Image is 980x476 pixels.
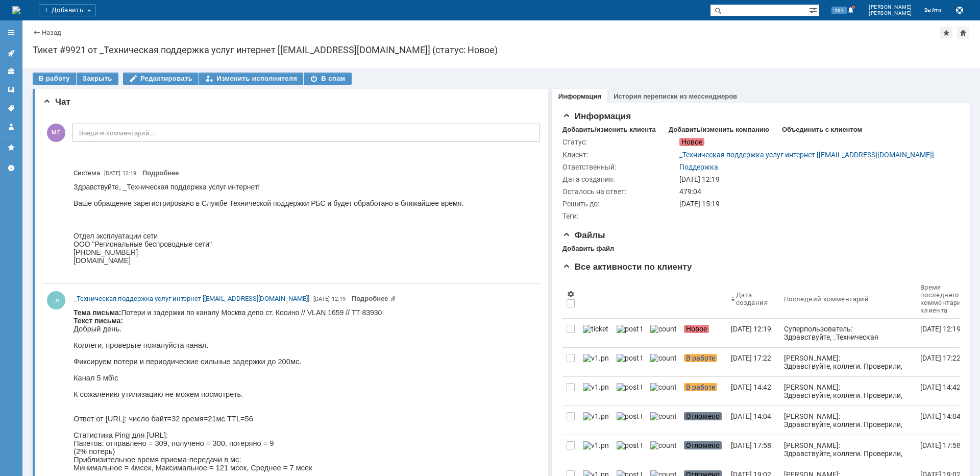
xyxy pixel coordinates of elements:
a: [DATE] 14:42 [916,377,977,406]
a: Поддержка [679,163,718,171]
span: 12:19 [122,170,136,177]
div: [DATE] 14:04 [731,412,771,420]
span: Чат [43,97,70,107]
div: Осталось на ответ: [562,187,677,196]
a: История переписки из мессенджеров [614,92,737,100]
div: Добавить/изменить компанию [669,126,769,134]
div: Суперпользователь: Здравствуйте, _Техническая поддержка услуг интернет! Ваше обращение зарегистри... [784,325,912,398]
div: 479:04 [679,187,953,196]
a: v1.png [579,435,612,464]
a: Теги [3,100,19,116]
a: Шаблоны комментариев [3,82,19,98]
a: post ticket.png [612,348,646,376]
div: Статус: [562,138,677,146]
div: Сделать домашней страницей [957,27,969,39]
span: Отложено [684,412,722,420]
div: Решить до: [562,200,677,208]
a: counter.png [646,348,680,376]
div: Клиент: [562,151,677,159]
a: [PERSON_NAME]: Здравствуйте, коллеги. Проверили, канал работает штатно,потерь и прерываний не фик... [780,435,916,464]
span: [DATE] [104,170,120,177]
span: 12:19 [332,296,346,302]
div: [DATE] 17:58 [920,441,961,449]
span: Новое [684,325,709,333]
div: Время последнего комментария клиента [920,283,965,314]
div: Дата создания: [562,175,677,183]
a: v1.png [579,377,612,406]
div: Тикет #9921 от _Техническая поддержка услуг интернет [[EMAIL_ADDRESS][DOMAIN_NAME]] (статус: Новое) [33,45,970,55]
a: ticket_notification.png [579,319,612,347]
span: 107 [831,7,847,14]
a: Прикреплены файлы: image001.png [352,295,396,302]
img: v1.png [583,441,608,449]
span: @ [29,222,33,229]
a: Новое [680,319,727,347]
a: Активности [3,45,19,61]
div: [DATE] 17:22 [920,354,961,362]
div: Дата создания [736,291,768,306]
img: v1.png [583,412,608,420]
div: [DATE] 12:19 [731,325,771,333]
span: Информация [562,111,631,121]
a: В работе [680,348,727,376]
a: [DATE] 17:58 [727,435,780,464]
a: v1.png [579,406,612,435]
div: Теги: [562,212,677,220]
a: [DATE] 12:19 [727,319,780,347]
div: [PERSON_NAME]: Здравствуйте, коллеги. Проверили, приемная антенна работает штатно,лежит порт в ст... [784,383,912,424]
span: Настройки [567,290,575,298]
span: [DATE] [313,296,330,302]
div: [DATE] 17:58 [731,441,771,449]
a: post ticket.png [612,377,646,406]
a: [PERSON_NAME]: Здравствуйте, коллеги. Проверили, приемная антенна работает штатно,лежит порт в ст... [780,377,916,406]
div: Последний комментарий [784,295,869,303]
button: Сохранить лог [953,4,966,16]
div: [DATE] 14:42 [731,383,771,391]
a: В работе [680,377,727,406]
div: [DATE] 14:42 [920,383,961,391]
div: Добавить [39,4,96,16]
a: post ticket.png [612,319,646,347]
a: Отложено [680,435,727,464]
a: [DATE] 14:04 [727,406,780,435]
a: post ticket.png [612,435,646,464]
a: [DATE] 17:22 [916,348,977,376]
a: Мой профиль [3,118,19,135]
span: westcall [33,222,65,229]
a: _Техническая поддержка услуг интернет [[EMAIL_ADDRESS][DOMAIN_NAME]] [73,294,309,304]
span: . [65,222,69,229]
a: [DATE] 12:19 [916,319,977,347]
span: В работе [684,354,717,362]
span: [PERSON_NAME] [869,10,912,16]
div: [DATE] 14:04 [920,412,961,420]
img: post ticket.png [617,325,642,333]
div: [DATE] 12:19 [679,175,953,183]
a: post ticket.png [612,406,646,435]
div: [PERSON_NAME]: Здравствуйте, коллеги. Проверили, канал работает штатно,потерь и прерываний не фик... [784,354,912,387]
img: counter.png [650,412,676,420]
a: Назад [42,29,61,36]
span: МЕ [47,124,65,142]
a: counter.png [646,377,680,406]
div: Добавить файл [562,245,614,253]
span: [PERSON_NAME] [869,4,912,10]
a: Клиенты [3,63,19,80]
a: Суперпользователь: Здравствуйте, _Техническая поддержка услуг интернет! Ваше обращение зарегистри... [780,319,916,347]
a: [PERSON_NAME]: Здравствуйте, коллеги. Проверили, канал работает штатно,потерь и прерываний не фик... [780,348,916,376]
th: Время последнего комментария клиента [916,279,977,319]
a: Подробнее [142,169,179,177]
a: _Техническая поддержка услуг интернет [[EMAIL_ADDRESS][DOMAIN_NAME]] [679,151,934,159]
div: [PERSON_NAME]: Здравствуйте, коллеги. Проверили, канал работает штатно,потерь и прерываний не фик... [784,441,912,474]
span: Файлы [562,230,605,240]
span: Новое [679,138,704,146]
img: ticket_notification.png [583,325,608,333]
a: [PERSON_NAME]: Здравствуйте, коллеги. Проверили, канал работает штатно,скорость соответствует зая... [780,406,916,435]
div: Добавить в избранное [940,27,952,39]
img: post ticket.png [617,383,642,391]
img: post ticket.png [617,412,642,420]
span: Отложено [684,441,722,449]
span: Система [73,169,100,177]
span: Все активности по клиенту [562,262,692,272]
img: counter.png [650,325,676,333]
a: [DATE] 17:58 [916,435,977,464]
